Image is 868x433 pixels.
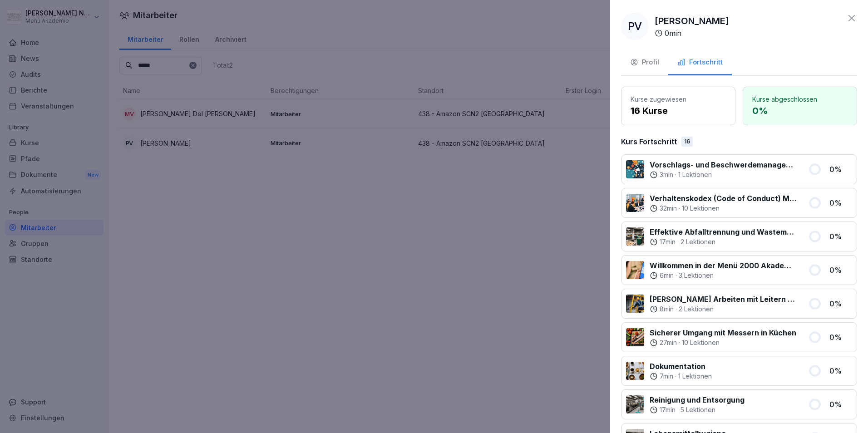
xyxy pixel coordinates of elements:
div: · [650,237,797,246]
div: Fortschritt [677,57,723,68]
p: 0 min [665,28,681,39]
p: 17 min [660,237,676,246]
div: · [650,204,797,213]
p: 1 Lektionen [678,170,712,179]
p: 6 min [660,271,674,280]
p: [PERSON_NAME] Arbeiten mit Leitern und [PERSON_NAME] [650,294,797,305]
p: 0 % [829,332,852,343]
p: 27 min [660,338,677,347]
p: 0 % [829,365,852,376]
button: Profil [621,51,668,75]
p: 16 Kurse [631,104,726,118]
p: 0 % [829,231,852,242]
button: Fortschritt [668,51,732,75]
p: 0 % [829,197,852,208]
p: 2 Lektionen [681,237,715,246]
p: Kurse zugewiesen [631,94,726,104]
p: 5 Lektionen [681,405,715,414]
div: · [650,305,797,314]
div: · [650,338,796,347]
p: 0 % [829,265,852,276]
p: 8 min [660,305,674,314]
p: 0 % [752,104,848,118]
p: 1 Lektionen [678,372,712,381]
p: Reinigung und Entsorgung [650,394,745,405]
div: Profil [630,57,659,68]
p: 0 % [829,164,852,175]
p: Kurse abgeschlossen [752,94,848,104]
p: Dokumentation [650,361,712,372]
p: 7 min [660,372,673,381]
div: · [650,405,745,414]
p: Kurs Fortschritt [621,136,677,147]
p: Effektive Abfalltrennung und Wastemanagement im Catering [650,226,797,237]
p: Sicherer Umgang mit Messern in Küchen [650,327,796,338]
p: [PERSON_NAME] [655,14,729,28]
div: PV [621,13,648,40]
p: 3 Lektionen [679,271,714,280]
p: Verhaltenskodex (Code of Conduct) Menü 2000 [650,193,797,204]
p: 0 % [829,399,852,410]
p: 10 Lektionen [682,204,720,213]
p: 32 min [660,204,677,213]
p: 0 % [829,298,852,309]
div: 16 [681,137,693,147]
div: · [650,271,797,280]
div: · [650,170,797,179]
p: 10 Lektionen [682,338,720,347]
p: 17 min [660,405,676,414]
p: Vorschlags- und Beschwerdemanagement bei Menü 2000 [650,159,797,170]
p: 2 Lektionen [679,305,714,314]
p: 3 min [660,170,673,179]
p: Willkommen in der Menü 2000 Akademie mit Bounti! [650,260,797,271]
div: · [650,372,712,381]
